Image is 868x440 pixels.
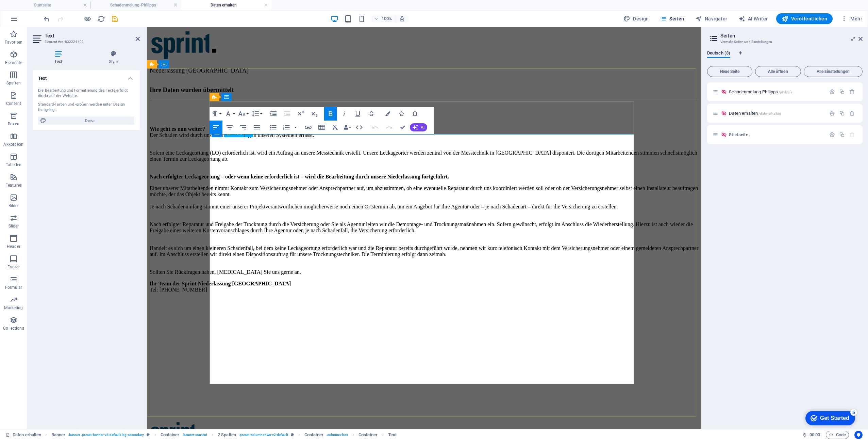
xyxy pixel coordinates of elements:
span: Klick zum Auswählen. Doppelklick zum Bearbeiten [218,431,236,439]
h2: Seiten [720,33,863,39]
span: Klick zum Auswählen. Doppelklick zum Bearbeiten [51,431,66,439]
span: Alle Einstellungen [807,69,859,74]
button: Special Characters [408,107,421,121]
button: HTML [353,121,366,134]
p: Content [6,101,21,106]
a: Klick, um Auswahl aufzuheben. Doppelklick öffnet Seitenverwaltung [5,431,41,439]
div: Entfernen [849,110,855,116]
p: Marketing [4,305,23,311]
div: Standard-Farben und -größen werden unter Design festgelegt. [38,102,134,113]
span: Klick zum Auswählen. Doppelklick zum Bearbeiten [358,431,378,439]
p: Sollten Sie Rückfragen haben, [MEDICAL_DATA] Sie uns gerne an. [3,242,552,248]
span: Seiten [660,15,684,22]
p: Spalten [6,80,21,86]
span: /philipps [779,90,792,94]
i: Seite neu laden [97,15,105,23]
span: AI Writer [738,15,768,22]
h4: Text [33,70,140,82]
span: Veröffentlichen [782,15,827,22]
h2: Text [45,33,140,39]
strong: Nach erfolgter Leckageortung – oder wenn keine erforderlich ist – wird die Bearbeitung durch unse... [3,146,302,152]
button: Clear Formatting [329,121,342,134]
div: Einstellungen [829,110,835,116]
span: Klick zum Auswählen. Doppelklick zum Bearbeiten [161,431,180,439]
button: Align Justify [250,121,263,134]
i: Bei Größenänderung Zoomstufe automatisch an das gewählte Gerät anpassen. [399,16,405,22]
button: Font Family [223,107,236,121]
button: Bold (Ctrl+B) [324,107,337,121]
button: Icons [395,107,408,121]
p: Slider [9,223,19,229]
span: Code [829,431,846,439]
p: Bilder [9,203,19,208]
p: Formular [5,285,22,290]
button: Mehr [838,13,865,24]
button: Decrease Indent [281,107,294,121]
h4: Style [87,50,140,65]
p: Tel: [PHONE_NUMBER] [3,253,552,266]
button: Design [621,13,652,24]
h4: Text [33,50,87,65]
span: Neue Seite [710,69,749,74]
button: Underline (Ctrl+U) [351,107,364,121]
div: Entfernen [849,89,855,95]
button: Klicke hier, um den Vorschau-Modus zu verlassen [83,15,91,23]
span: Klick zum Auswählen. Doppelklick zum Bearbeiten [304,431,323,439]
button: reload [97,15,105,23]
button: Redo (Ctrl+Shift+Z) [383,121,396,134]
strong: Wie geht es nun weiter? [3,99,58,105]
button: Undo (Ctrl+Z) [369,121,382,134]
button: Ordered List [280,121,293,134]
i: Rückgängig: Text ändern (Strg+Z) [43,15,51,23]
p: Elemente [5,60,22,65]
h4: Schadenmelung-Philipps [90,1,181,9]
p: Favoriten [5,40,22,45]
button: 100% [371,15,395,23]
h3: Verwalte Seiten und Einstellungen [720,39,849,45]
button: Veröffentlichen [776,13,833,24]
span: Klick, um Seite zu öffnen [729,132,750,137]
p: Footer [7,264,20,270]
p: Features [5,183,22,188]
p: Akkordeon [3,142,23,147]
button: Align Left [210,121,222,134]
h6: 100% [381,15,392,23]
span: / [749,133,750,137]
h6: Session-Zeit [802,431,820,439]
span: Klick, um Seite zu öffnen [729,89,792,94]
span: Daten erhalten [729,111,781,116]
button: Neue Seite [707,66,752,77]
button: Line Height [250,107,263,121]
div: Sprachen-Tabs [707,50,863,63]
button: Design [38,116,134,125]
span: . banner-content [182,431,207,439]
button: Paragraph Format [210,107,222,121]
button: Colors [381,107,394,121]
button: Insert Link [302,121,315,134]
button: save [111,15,119,23]
span: Mehr [841,15,862,22]
button: Increase Indent [267,107,280,121]
p: Sofern eine Leckageortung (LO) erforderlich ist, wird ein Auftrag an unsere Messtechnik erstellt.... [3,123,552,141]
span: AI [421,125,424,129]
span: Deutsch (3) [707,49,730,59]
nav: breadcrumb [51,431,397,439]
div: Design (Strg+Alt+Y) [621,13,652,24]
button: Ordered List [293,121,298,134]
div: Daten erhalten/datenerhalten [727,111,826,115]
span: Design [623,15,649,22]
h4: Daten erhalten [181,1,271,9]
button: Font Size [237,107,250,121]
p: Nach erfolgter Reparatur und Freigabe der Trocknung durch die Versicherung oder Sie als Agentur l... [3,194,552,213]
div: Schadenmelung-Philipps/philipps [727,90,826,94]
p: Handelt es sich um einen kleineren Schadenfall, bei dem keine Leckageortung erforderlich war und ... [3,218,552,236]
button: Strikethrough [365,107,378,121]
button: AI Writer [736,13,771,24]
button: Align Right [237,121,250,134]
span: : [814,432,815,437]
strong: Ihr Team der Sprint Niederlassung [GEOGRAPHIC_DATA] [3,253,144,259]
span: . banner .preset-banner-v3-default .bg-secondary [68,431,144,439]
div: Einstellungen [829,89,835,95]
button: Unordered List [267,121,280,134]
span: /datenerhalten [758,112,781,115]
